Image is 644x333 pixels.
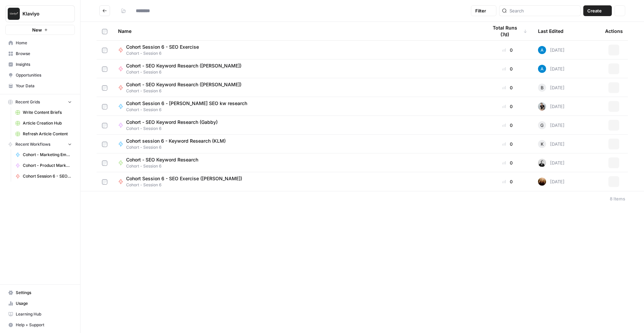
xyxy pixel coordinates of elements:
[12,129,75,139] a: Refresh Article Content
[538,22,563,40] div: Last Edited
[5,25,75,35] button: New
[538,178,565,186] div: [DATE]
[126,50,204,56] span: Cohort - Session 6
[488,122,527,129] div: 0
[32,27,42,33] span: New
[538,159,565,167] div: [DATE]
[605,22,623,40] div: Actions
[15,141,50,147] span: Recent Workflows
[538,140,565,148] div: [DATE]
[118,100,477,113] a: Cohort Session 6 - [PERSON_NAME] SEO kw researchCohort - Session 6
[5,81,75,91] a: Your Data
[12,107,75,118] a: Write Content Briefs
[541,141,544,147] span: K
[509,7,578,14] input: Search
[16,40,72,46] span: Home
[126,156,198,163] span: Cohort - SEO Keyword Research
[538,65,546,73] img: o3cqybgnmipr355j8nz4zpq1mc6x
[488,65,527,72] div: 0
[5,59,75,70] a: Insights
[538,159,546,167] img: agixb8m0qbbcrmfkdsdfmvqkq020
[5,5,75,22] button: Workspace: Klaviyo
[12,171,75,182] a: Cohort Session 6 - SEO Exercise
[5,139,75,149] button: Recent Workflows
[16,83,72,89] span: Your Data
[538,46,565,54] div: [DATE]
[488,84,527,91] div: 0
[538,102,565,110] div: [DATE]
[126,175,242,182] span: Cohort Session 6 - SEO Exercise ([PERSON_NAME])
[23,120,72,126] span: Article Creation Hub
[126,107,253,113] span: Cohort - Session 6
[8,8,20,20] img: Klaviyo Logo
[23,152,72,158] span: Cohort - Marketing Email [Gabby]
[126,119,218,126] span: Cohort - SEO Keyword Research (Gabby)
[488,47,527,53] div: 0
[538,46,546,54] img: o3cqybgnmipr355j8nz4zpq1mc6x
[118,44,477,56] a: Cohort Session 6 - SEO ExerciseCohort - Session 6
[5,97,75,107] button: Recent Grids
[23,131,72,137] span: Refresh Article Content
[538,102,546,110] img: qq1exqcea0wapzto7wd7elbwtl3p
[16,311,72,317] span: Learning Hub
[16,290,72,296] span: Settings
[5,287,75,298] a: Settings
[5,298,75,309] a: Usage
[126,81,241,88] span: Cohort - SEO Keyword Research ([PERSON_NAME])
[488,22,527,40] div: Total Runs (7d)
[587,7,602,14] span: Create
[5,48,75,59] a: Browse
[16,322,72,328] span: Help + Support
[126,88,247,94] span: Cohort - Session 6
[16,51,72,57] span: Browse
[541,84,544,91] span: B
[126,44,199,50] span: Cohort Session 6 - SEO Exercise
[22,10,63,17] span: Klaviyo
[126,163,204,169] span: Cohort - Session 6
[488,178,527,185] div: 0
[12,149,75,160] a: Cohort - Marketing Email [Gabby]
[5,38,75,48] a: Home
[118,175,477,188] a: Cohort Session 6 - SEO Exercise ([PERSON_NAME])Cohort - Session 6
[488,159,527,166] div: 0
[118,22,477,40] div: Name
[126,182,248,188] span: Cohort - Session 6
[610,195,625,202] div: 8 Items
[23,173,72,179] span: Cohort Session 6 - SEO Exercise
[540,122,544,129] span: G
[16,300,72,306] span: Usage
[475,7,486,14] span: Filter
[118,81,477,94] a: Cohort - SEO Keyword Research ([PERSON_NAME])Cohort - Session 6
[16,61,72,67] span: Insights
[538,65,565,73] div: [DATE]
[118,156,477,169] a: Cohort - SEO Keyword ResearchCohort - Session 6
[126,144,231,150] span: Cohort - Session 6
[5,70,75,81] a: Opportunities
[471,5,496,16] button: Filter
[126,126,223,132] span: Cohort - Session 6
[126,138,226,144] span: Cohort session 6 - Keyword Research (KLM)
[538,121,565,129] div: [DATE]
[118,138,477,150] a: Cohort session 6 - Keyword Research (KLM)Cohort - Session 6
[126,100,247,107] span: Cohort Session 6 - [PERSON_NAME] SEO kw research
[16,72,72,78] span: Opportunities
[118,119,477,132] a: Cohort - SEO Keyword Research (Gabby)Cohort - Session 6
[5,320,75,330] button: Help + Support
[23,162,72,169] span: Cohort - Product Marketing Insights (Gabby)
[488,141,527,147] div: 0
[99,5,110,16] button: Go back
[126,69,247,75] span: Cohort - Session 6
[23,109,72,115] span: Write Content Briefs
[488,103,527,110] div: 0
[118,62,477,75] a: Cohort - SEO Keyword Research ([PERSON_NAME])Cohort - Session 6
[12,160,75,171] a: Cohort - Product Marketing Insights (Gabby)
[583,5,612,16] button: Create
[15,99,40,105] span: Recent Grids
[538,178,546,186] img: x3nc0ru17lq3jedl2cqvm8ode8gp
[5,309,75,320] a: Learning Hub
[538,84,565,92] div: [DATE]
[12,118,75,129] a: Article Creation Hub
[126,62,241,69] span: Cohort - SEO Keyword Research ([PERSON_NAME])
